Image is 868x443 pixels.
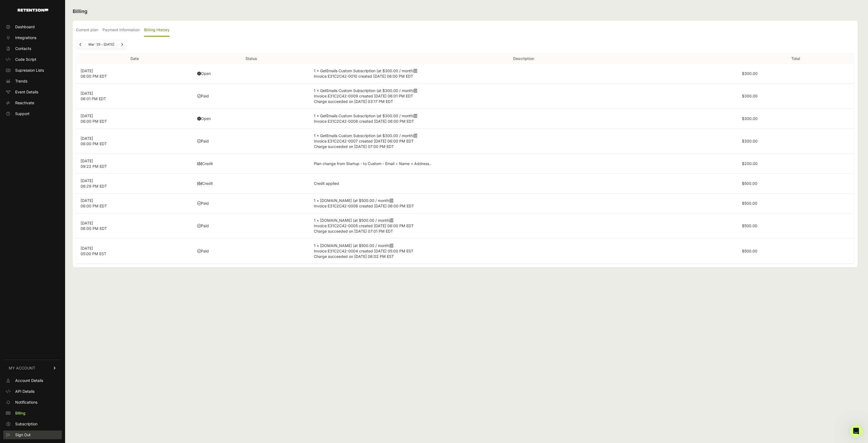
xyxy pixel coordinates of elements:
td: 1 × GetEmails Custom Subscription (at $300.00 / month) [309,129,737,154]
span: Invoice E31C2C42-0010 created [DATE] 06:00 PM EDT [314,74,413,78]
img: Retention.com [18,9,48,12]
p: [DATE] 06:01 PM EDT [81,91,189,102]
label: $300.00 [742,116,758,121]
span: Invoice E31C2C42-0006 created [DATE] 06:00 PM EDT [314,204,414,208]
span: Supression Lists [15,68,44,73]
a: Integrations [3,33,62,42]
h2: Billing [73,8,858,15]
a: Supression Lists [3,66,62,75]
span: Charge succeeded on [DATE] 07:01 PM EDT [314,229,393,233]
iframe: Intercom live chat [850,425,863,438]
a: MY ACCOUNT [3,360,62,376]
span: MY ACCOUNT [9,365,35,371]
th: Date [76,54,193,64]
span: Contacts [15,46,31,51]
a: Code Script [3,55,62,64]
span: Invoice E31C2C42-0005 created [DATE] 06:00 PM EDT [314,223,414,228]
label: $500.00 [742,201,757,205]
span: Invoice E31C2C42-0007 created [DATE] 06:00 PM EDT [314,139,414,143]
a: Account Details [3,376,62,385]
a: Dashboard [3,23,62,31]
li: Mar '25 - [DATE] [85,42,117,47]
span: Reactivate [15,100,34,106]
p: [DATE] 06:00 PM EDT [81,136,189,147]
td: 1 × GetEmails Custom Subscription (at $300.00 / month) [309,109,737,129]
a: Subscription [3,420,62,428]
span: Sign Out [15,432,31,438]
span: Integrations [15,35,36,40]
label: $300.00 [742,71,758,76]
label: Current plan [76,24,98,37]
label: Payment Information [103,24,140,37]
p: [DATE] 06:00 PM EDT [81,198,189,209]
td: Paid [193,84,309,109]
a: Support [3,109,62,118]
td: Credit [193,174,309,194]
td: Paid [193,194,309,213]
td: 1 × [DOMAIN_NAME] (at $500.00 / month) [309,213,737,239]
td: 1 × GetEmails Custom Subscription (at $300.00 / month) [309,84,737,109]
a: Billing [3,409,62,417]
label: Billing History [144,24,170,37]
span: Event Details [15,89,38,95]
td: Paid [193,213,309,239]
span: Notifications [15,400,37,405]
td: Open [193,64,309,84]
p: [DATE] 06:29 PM EDT [81,178,189,189]
td: 1 × GetEmails Custom Subscription (at $300.00 / month) [309,64,737,84]
a: API Details [3,387,62,396]
a: Previous [76,40,85,49]
p: [DATE] 09:22 PM EDT [81,158,189,169]
span: Account Details [15,378,43,383]
a: Notifications [3,398,62,407]
span: Invoice E31C2C42-0009 created [DATE] 06:01 PM EDT [314,94,413,98]
td: Plan change from Startup - to Custom - Email + Name + Address.. [309,154,737,174]
p: [DATE] 05:00 PM EST [81,246,189,257]
p: [DATE] 06:00 PM EDT [81,113,189,124]
p: [DATE] 06:00 PM EDT [81,220,189,231]
label: $300.00 [742,94,758,98]
label: $500.00 [742,223,757,228]
td: Paid [193,239,309,264]
a: Contacts [3,44,62,53]
label: $500.00 [742,181,757,186]
td: Paid [193,129,309,154]
td: Credit applied [309,174,737,194]
span: Support [15,111,30,116]
span: Charge succeeded on [DATE] 03:17 PM EDT [314,99,393,104]
a: Sign Out [3,431,62,439]
a: Next [118,40,126,49]
p: [DATE] 06:00 PM EDT [81,68,189,79]
th: Description [309,54,737,64]
span: Dashboard [15,24,35,30]
label: $300.00 [742,139,758,143]
a: Reactivate [3,99,62,107]
span: Invoice E31C2C42-0008 created [DATE] 06:00 PM EDT [314,119,414,124]
a: Trends [3,77,62,86]
td: 1 × [DOMAIN_NAME] (at $500.00 / month) [309,194,737,213]
span: Trends [15,78,27,84]
span: API Details [15,389,34,394]
th: Total [738,54,854,64]
span: Billing [15,410,25,416]
label: $200.00 [742,161,758,166]
span: Charge succeeded on [DATE] 07:00 PM EDT [314,144,394,149]
span: Subscription [15,421,37,427]
span: Code Script [15,57,36,62]
label: $500.00 [742,249,757,253]
td: Open [193,109,309,129]
td: Credit [193,154,309,174]
span: Invoice E31C2C42-0004 created [DATE] 05:00 PM EST [314,249,413,253]
span: Charge succeeded on [DATE] 06:02 PM EST [314,254,394,259]
a: Event Details [3,88,62,96]
td: 1 × [DOMAIN_NAME] (at $500.00 / month) [309,239,737,264]
th: Status [193,54,309,64]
